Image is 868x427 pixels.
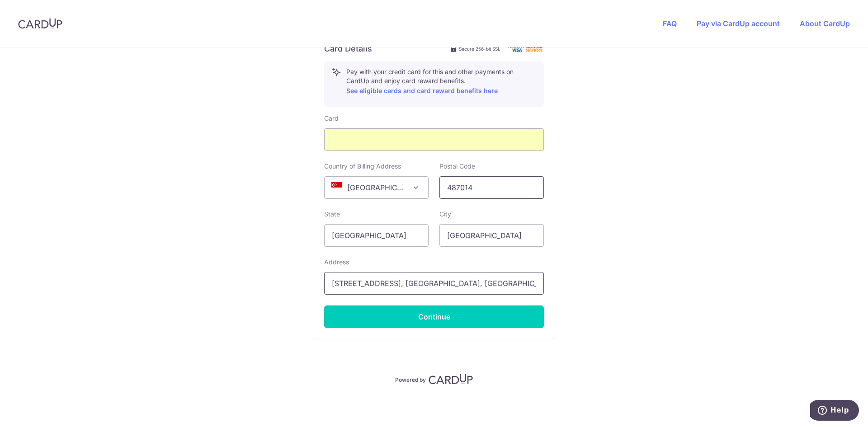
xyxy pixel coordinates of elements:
[439,210,451,219] label: City
[697,19,780,28] a: Pay via CardUp account
[439,176,544,199] input: Example 123456
[346,67,536,96] p: Pay with your credit card for this and other payments on CardUp and enjoy card reward benefits.
[429,374,473,385] img: CardUp
[324,210,340,219] label: State
[324,258,349,267] label: Address
[800,19,850,28] a: About CardUp
[18,18,62,29] img: CardUp
[459,45,500,52] span: Secure 256-bit SSL
[332,134,536,145] iframe: Secure card payment input frame
[324,305,544,328] button: Continue
[810,400,859,422] iframe: Opens a widget where you can find more information
[439,162,475,171] label: Postal Code
[325,177,428,198] span: Singapore
[324,162,401,171] label: Country of Billing Address
[324,43,372,54] h6: Card Details
[508,45,544,52] img: card secure
[346,87,498,94] a: See eligible cards and card reward benefits here
[663,19,677,28] a: FAQ
[324,114,339,123] label: Card
[395,375,426,384] p: Powered by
